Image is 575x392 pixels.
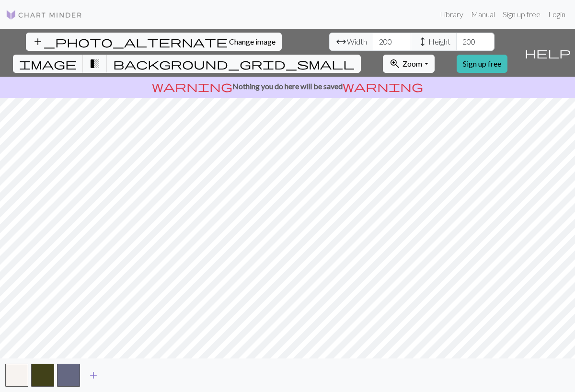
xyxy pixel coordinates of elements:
button: Change image [26,33,282,51]
span: background_grid_small [113,57,355,70]
span: Change image [229,37,276,46]
span: height [417,35,428,48]
span: add [88,369,99,382]
span: arrow_range [335,35,347,48]
a: Sign up free [499,5,544,24]
span: warning [152,80,232,93]
span: Height [428,36,450,47]
img: Logo [6,9,82,21]
span: add_photo_alternate [32,35,228,48]
span: Width [347,36,367,47]
p: Nothing you do here will be saved [4,81,571,92]
a: Library [436,5,467,24]
span: image [19,57,77,70]
button: Help [520,29,575,77]
button: Zoom [383,55,434,73]
span: zoom_in [389,57,401,70]
span: transition_fade [89,57,101,70]
span: Zoom [402,59,422,68]
a: Login [544,5,569,24]
span: help [525,46,571,59]
button: Add color [81,366,105,384]
span: warning [343,80,423,93]
a: Sign up free [457,55,507,73]
a: Manual [467,5,499,24]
